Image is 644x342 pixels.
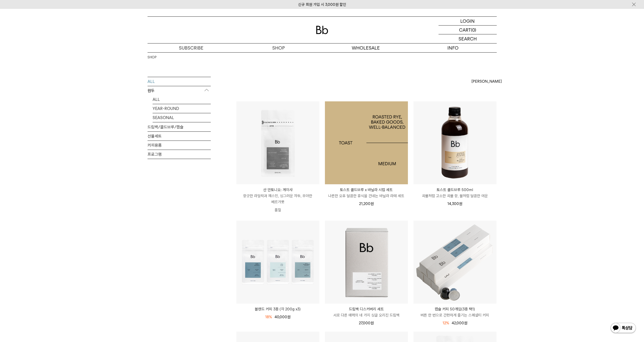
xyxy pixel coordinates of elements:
a: 신규 회원 가입 시 3,000원 할인 [298,2,346,7]
a: LOGIN [439,17,497,26]
img: 산 안토니오: 게이샤 [236,101,319,184]
img: 카카오톡 채널 1:1 채팅 버튼 [610,322,636,334]
a: ALL [153,95,211,104]
span: 원 [287,315,290,319]
img: 1000001202_add2_013.jpg [325,101,408,184]
p: INFO [409,43,497,52]
a: 캡슐 커피 50개입(3종 택1) 버튼 한 번으로 간편하게 즐기는 스페셜티 커피 [413,306,496,318]
img: 드립백 디스커버리 세트 [325,221,408,304]
p: 드립백 디스커버리 세트 [325,306,408,312]
a: ALL [148,77,211,86]
p: LOGIN [460,17,475,25]
span: 40,000 [275,315,290,319]
a: 드립백 디스커버리 세트 서로 다른 매력의 네 가지 싱글 오리진 드립백 [325,306,408,318]
p: 곡물처럼 고소한 곡물 향, 꿀처럼 달콤한 여운 [413,193,496,199]
p: 토스트 콜드브루 500ml [413,187,496,193]
span: 27,000 [359,321,374,325]
p: SEARCH [459,34,477,43]
span: 21,200 [359,201,374,206]
div: 18% [265,314,272,320]
p: CART [459,26,471,34]
span: [PERSON_NAME] [471,78,502,84]
span: 14,300 [447,201,462,206]
p: 원두 [148,86,211,95]
a: YEAR-ROUND [153,104,211,113]
a: 토스트 콜드브루 x 바닐라 시럽 세트 [325,101,408,184]
img: 캡슐 커피 50개입(3종 택1) [413,221,496,304]
a: 블렌드 커피 3종 (각 200g x3) [236,306,319,312]
p: 향긋한 라일락과 재스민, 싱그러운 자두, 우아한 베르가못 [236,193,319,205]
a: SHOP [235,43,322,52]
div: 12% [443,320,449,326]
a: 토스트 콜드브루 x 바닐라 시럽 세트 나른한 오후 달콤한 휴식을 건네는 바닐라 라떼 세트 [325,187,408,199]
p: 품절 [236,205,319,215]
a: 드립백/콜드브루/캡슐 [148,123,211,131]
p: WHOLESALE [322,43,409,52]
a: 산 안토니오: 게이샤 향긋한 라일락과 재스민, 싱그러운 자두, 우아한 베르가못 [236,187,319,205]
img: 블렌드 커피 3종 (각 200g x3) [236,221,319,304]
p: (0) [471,26,476,34]
img: 토스트 콜드브루 500ml [413,101,496,184]
a: 토스트 콜드브루 500ml 곡물처럼 고소한 곡물 향, 꿀처럼 달콤한 여운 [413,187,496,199]
p: 버튼 한 번으로 간편하게 즐기는 스페셜티 커피 [413,312,496,318]
p: 나른한 오후 달콤한 휴식을 건네는 바닐라 라떼 세트 [325,193,408,199]
span: 42,000 [452,321,467,325]
a: SUBSCRIBE [148,43,235,52]
span: 원 [464,321,467,325]
span: 원 [370,321,374,325]
p: 토스트 콜드브루 x 바닐라 시럽 세트 [325,187,408,193]
span: 원 [370,201,374,206]
p: 서로 다른 매력의 네 가지 싱글 오리진 드립백 [325,312,408,318]
img: 로고 [316,26,328,34]
a: SHOP [148,55,156,60]
a: 프로그램 [148,150,211,159]
p: 산 안토니오: 게이샤 [236,187,319,193]
a: 커피용품 [148,141,211,150]
a: CART (0) [439,26,497,34]
p: 캡슐 커피 50개입(3종 택1) [413,306,496,312]
a: SEASONAL [153,113,211,122]
span: 원 [459,201,462,206]
a: 선물세트 [148,132,211,141]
